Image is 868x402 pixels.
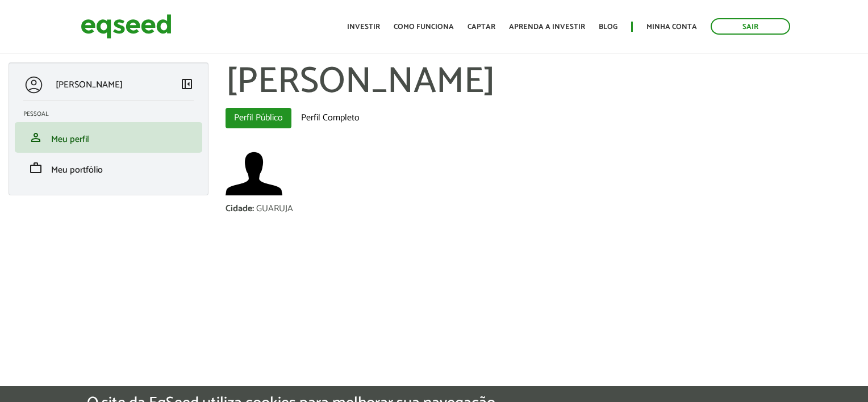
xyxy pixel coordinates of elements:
li: Meu perfil [15,122,202,153]
a: Sair [711,18,790,35]
span: left_panel_close [180,77,194,91]
a: personMeu perfil [23,131,194,144]
a: Como funciona [394,23,454,31]
span: Meu portfólio [51,162,103,178]
a: Investir [347,23,380,31]
a: Perfil Completo [293,108,368,128]
span: work [29,161,43,175]
div: Cidade [226,204,256,213]
a: workMeu portfólio [23,161,194,175]
img: Foto de luiz Bettoni [226,145,282,202]
a: Blog [599,23,617,31]
p: [PERSON_NAME] [56,79,123,90]
span: : [252,201,254,216]
div: GUARUJA [256,204,293,213]
h2: Pessoal [23,111,202,118]
a: Perfil Público [226,108,291,128]
img: EqSeed [81,11,172,41]
span: Meu perfil [51,132,89,147]
a: Minha conta [646,23,697,31]
span: person [29,131,43,144]
a: Aprenda a investir [509,23,585,31]
li: Meu portfólio [15,153,202,183]
a: Captar [468,23,495,31]
h1: [PERSON_NAME] [226,62,859,102]
a: Ver perfil do usuário. [226,145,282,202]
a: Colapsar menu [180,77,194,93]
